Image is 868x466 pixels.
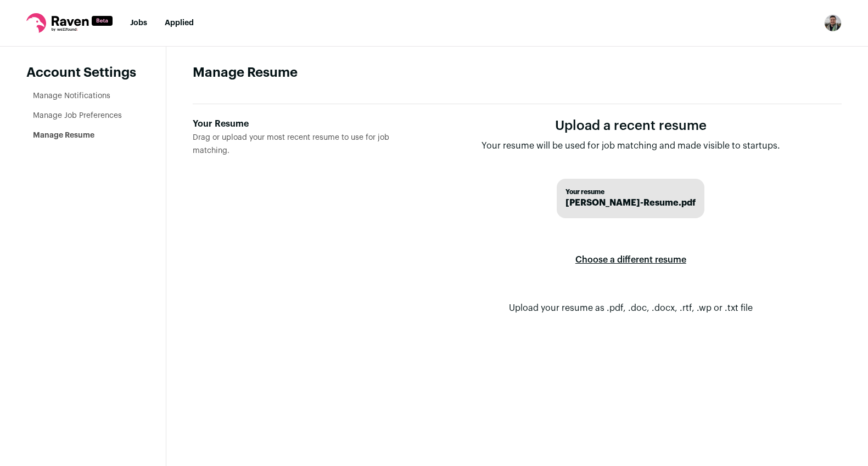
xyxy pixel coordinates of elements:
[130,19,147,27] a: Jobs
[26,64,139,82] header: Account Settings
[193,64,842,82] h1: Manage Resume
[509,302,753,315] p: Upload your resume as .pdf, .doc, .docx, .rtf, .wp or .txt file
[824,14,842,32] img: 9354904-medium_jpg
[481,139,780,152] p: Your resume will be used for job matching and made visible to startups.
[33,92,110,100] a: Manage Notifications
[824,14,842,32] button: Open dropdown
[575,245,686,275] label: Choose a different resume
[193,117,402,130] div: Your Resume
[33,112,122,120] a: Manage Job Preferences
[33,132,94,139] a: Manage Resume
[565,187,696,196] span: Your resume
[165,19,194,27] a: Applied
[565,196,696,209] span: [PERSON_NAME]-Resume.pdf
[481,117,780,135] h1: Upload a recent resume
[193,134,389,155] span: Drag or upload your most recent resume to use for job matching.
